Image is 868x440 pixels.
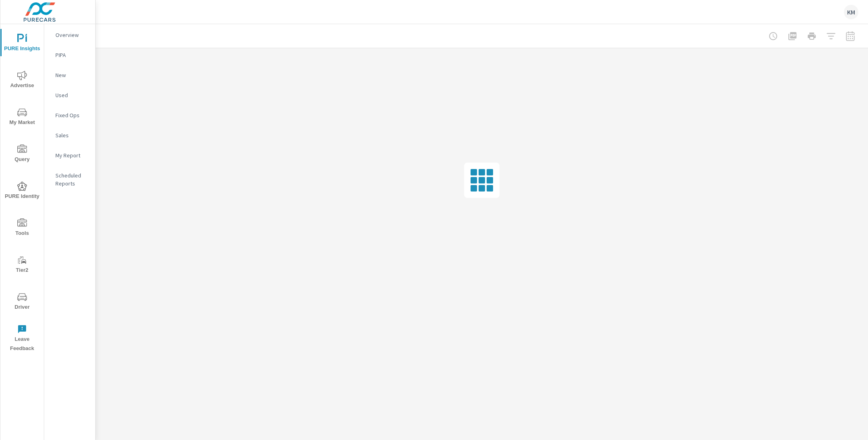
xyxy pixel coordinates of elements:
[55,111,89,119] p: Fixed Ops
[55,91,89,99] p: Used
[3,218,41,238] span: Tools
[0,24,44,356] div: nav menu
[55,51,89,59] p: PIPA
[3,292,41,312] span: Driver
[55,31,89,39] p: Overview
[44,69,95,81] div: New
[55,151,89,159] p: My Report
[44,169,95,189] div: Scheduled Reports
[3,108,41,127] span: My Market
[55,71,89,79] p: New
[44,129,95,141] div: Sales
[3,145,41,164] span: Query
[44,109,95,121] div: Fixed Ops
[44,49,95,61] div: PIPA
[3,324,41,353] span: Leave Feedback
[44,89,95,101] div: Used
[3,71,41,90] span: Advertise
[3,255,41,275] span: Tier2
[44,149,95,161] div: My Report
[844,5,858,19] div: KM
[44,29,95,41] div: Overview
[3,34,41,53] span: PURE Insights
[55,171,89,187] p: Scheduled Reports
[3,181,41,201] span: PURE Identity
[55,131,89,139] p: Sales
